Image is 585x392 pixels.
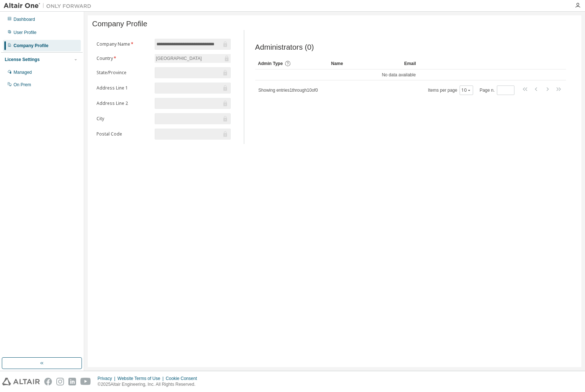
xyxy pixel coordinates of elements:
div: Dashboard [14,16,35,22]
img: altair_logo.svg [2,378,40,385]
span: Administrators (0) [255,43,314,52]
span: Admin Type [258,61,283,66]
span: Showing entries 1 through 10 of 0 [258,88,318,93]
div: Cookie Consent [166,376,201,381]
img: youtube.svg [80,378,91,385]
span: Items per page [428,85,473,95]
div: Website Terms of Use [117,376,166,381]
label: Company Name [97,41,150,47]
div: [GEOGRAPHIC_DATA] [155,54,231,63]
div: On Prem [14,82,31,88]
div: User Profile [14,30,37,35]
div: Email [404,58,472,69]
label: Address Line 2 [97,100,150,106]
label: Country [97,56,150,61]
label: City [97,116,150,122]
td: No data available [255,69,543,80]
label: Address Line 1 [97,85,150,91]
div: Company Profile [14,43,48,49]
span: Company Profile [92,20,147,28]
div: Name [331,58,399,69]
div: License Settings [5,57,39,62]
span: Page n. [480,85,514,95]
div: Managed [14,69,32,75]
img: linkedin.svg [68,378,76,385]
div: [GEOGRAPHIC_DATA] [155,54,203,62]
div: Privacy [98,376,117,381]
button: 10 [461,87,471,93]
label: Postal Code [97,131,150,137]
p: © 2025 Altair Engineering, Inc. All Rights Reserved. [98,381,201,388]
label: State/Province [97,70,150,76]
img: instagram.svg [56,378,64,385]
img: facebook.svg [44,378,52,385]
img: Altair One [4,2,95,9]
